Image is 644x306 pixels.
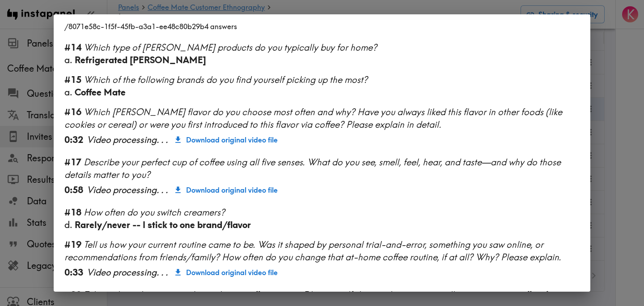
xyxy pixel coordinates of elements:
[84,207,225,218] span: How often do you switch creamers?
[84,74,368,85] span: Which of the following brands do you find yourself picking up the most?
[87,266,168,279] div: Video processing
[75,219,251,230] span: Rarely/never -- I stick to one brand/flavor
[64,42,81,53] b: #14
[64,156,81,168] b: #17
[165,134,168,145] span: .
[75,54,206,65] span: Refrigerated [PERSON_NAME]
[157,134,159,145] span: .
[64,156,561,180] span: Describe your perfect cup of coffee using all five senses. What do you see, smell, feel, hear, an...
[64,134,83,146] div: 0:32
[64,106,81,117] b: #16
[157,184,159,195] span: .
[172,263,281,281] a: Download original video file
[161,184,164,195] span: .
[64,219,580,231] div: d.
[165,184,168,195] span: .
[54,14,590,39] h2: /8071e58c-1f5f-45fb-a3a1-ee48c80b29b4 answers
[161,134,164,145] span: .
[64,184,83,196] div: 0:58
[64,74,81,85] b: #15
[75,86,126,98] span: Coffee Mate
[161,267,164,278] span: .
[172,131,281,149] a: Download original video file
[64,239,81,250] b: #19
[84,42,377,53] span: Which type of [PERSON_NAME] products do you typically buy for home?
[87,184,168,196] div: Video processing
[64,266,83,279] div: 0:33
[64,289,81,300] b: #20
[64,239,561,263] span: Tell us how your current routine came to be. Was it shaped by personal trial-and-error, something...
[157,267,159,278] span: .
[64,86,580,99] div: a.
[172,181,281,199] a: Download original video file
[64,54,580,66] div: a.
[64,106,562,130] span: Which [PERSON_NAME] flavor do you choose most often and why? Have you always liked this flavor in...
[165,267,168,278] span: .
[87,134,168,146] div: Video processing
[64,207,81,218] b: #18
